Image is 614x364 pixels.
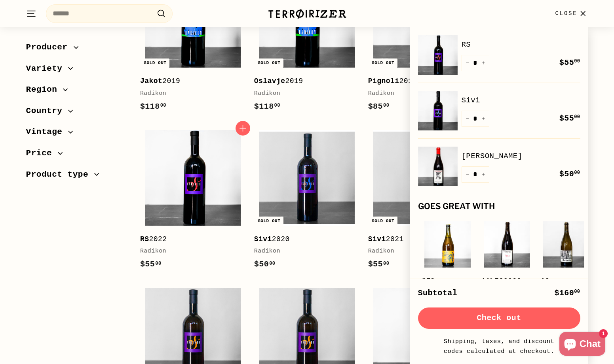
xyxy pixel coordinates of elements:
sup: 00 [574,289,580,294]
button: Producer [26,39,127,60]
button: Check out [418,307,580,329]
span: $118 [140,102,166,111]
button: Vintage [26,123,127,145]
button: Close [550,2,593,25]
div: 2019 [254,75,352,87]
div: Radikon [368,247,466,256]
div: 2023 [541,275,584,298]
a: RS2022Radikon [140,125,246,279]
b: Sivi [254,235,272,243]
span: Price [26,147,58,160]
button: Increase item quantity by one [477,55,489,71]
button: Increase item quantity by one [477,111,489,127]
a: [PERSON_NAME] [462,150,580,162]
b: Oslavje [254,77,285,85]
span: Country [26,104,68,118]
b: 11h53 [481,277,504,285]
div: 2022 [422,275,466,332]
div: Sold out [369,217,397,226]
button: Country [26,102,127,124]
sup: 00 [574,58,580,64]
button: Reduce item quantity by one [462,55,473,71]
img: Sivi [418,91,458,130]
div: 2020 [254,234,352,245]
span: $55 [559,58,580,67]
small: Shipping, taxes, and discount codes calculated at checkout. [442,337,557,356]
b: "Il Macerato" Orange Ancestrale [422,277,462,330]
sup: 00 [574,170,580,175]
div: Radikon [254,89,352,98]
span: $85 [368,102,390,111]
sup: 00 [383,261,389,266]
div: 2021 [368,234,466,245]
img: Tommy Ferriol [418,147,458,186]
a: Sold out Sivi2021Radikon [368,125,474,279]
a: 11h532023Domaine des Grottes [481,219,533,330]
b: Pignoli [368,77,399,85]
span: $50 [559,170,580,179]
sup: 00 [269,261,275,266]
a: Sivi [462,94,580,106]
div: Subtotal [418,287,458,300]
div: Sold out [255,217,283,226]
button: Reduce item quantity by one [462,166,473,183]
inbox-online-store-chat: Shopify online store chat [557,332,608,358]
button: Variety [26,60,127,81]
span: Product type [26,168,95,181]
div: Goes great with [418,202,580,211]
sup: 00 [160,103,166,108]
div: 2022 [140,234,238,245]
span: Producer [26,41,74,54]
span: Close [555,9,577,18]
a: 13 Vents2023[PERSON_NAME] [541,219,592,342]
a: Sold out Sivi2020Radikon [254,125,360,279]
div: 2013 [368,75,466,87]
div: Sold out [141,58,169,68]
div: Radikon [368,89,466,98]
button: Region [26,81,127,102]
div: Radikon [140,89,238,98]
sup: 00 [155,261,161,266]
b: Jakot [140,77,162,85]
button: Increase item quantity by one [477,166,489,183]
span: Variety [26,62,68,75]
a: RS [462,39,580,51]
span: $50 [254,260,276,269]
div: Radikon [140,247,238,256]
sup: 00 [274,103,280,108]
div: Sold out [369,58,397,68]
span: Vintage [26,125,68,139]
div: Radikon [254,247,352,256]
b: 13 Vents [541,277,563,296]
div: $160 [554,287,580,300]
sup: 00 [383,103,389,108]
span: Region [26,83,63,96]
img: RS [418,35,458,75]
span: $118 [254,102,280,111]
div: 2019 [140,75,238,87]
span: $55 [140,260,162,269]
b: Sivi [368,235,386,243]
span: $55 [368,260,390,269]
button: Reduce item quantity by one [462,111,473,127]
button: Price [26,145,127,166]
div: 2023 [481,275,525,287]
sup: 00 [574,114,580,120]
div: Sold out [255,58,283,68]
b: RS [140,235,149,243]
button: Product type [26,166,127,187]
span: $55 [559,114,580,123]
